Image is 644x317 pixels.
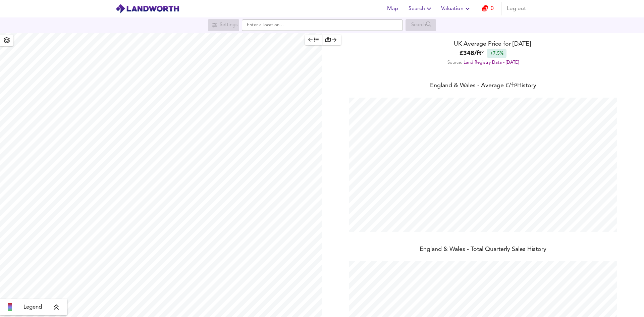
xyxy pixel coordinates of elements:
[487,49,506,58] div: +7.5%
[441,4,472,13] span: Valuation
[464,60,519,65] a: Land Registry Data - [DATE]
[242,19,403,31] input: Enter a location...
[504,2,529,15] button: Log out
[322,58,644,67] div: Source:
[382,2,403,15] button: Map
[477,2,498,15] button: 0
[322,82,644,91] div: England & Wales - Average £/ ft² History
[115,4,179,14] img: logo
[406,19,436,31] div: Search for a location first or explore the map
[460,49,484,58] b: £ 348 / ft²
[406,2,436,15] button: Search
[322,245,644,255] div: England & Wales - Total Quarterly Sales History
[482,4,494,13] a: 0
[322,40,644,49] div: UK Average Price for [DATE]
[507,4,526,13] span: Log out
[23,303,42,311] span: Legend
[438,2,474,15] button: Valuation
[384,4,400,13] span: Map
[208,19,239,31] div: Search for a location first or explore the map
[409,4,433,13] span: Search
